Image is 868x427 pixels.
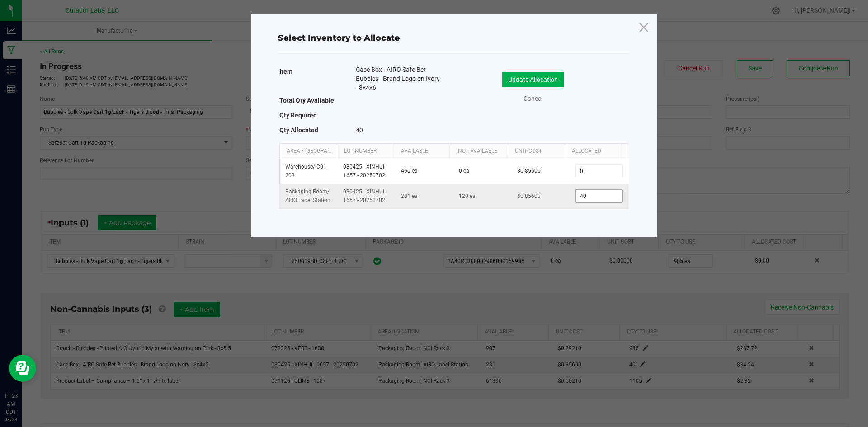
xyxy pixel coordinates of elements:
[280,144,337,159] th: Area / [GEOGRAPHIC_DATA]
[565,144,622,159] th: Allocated
[517,168,541,174] span: $0.85600
[394,144,451,159] th: Available
[285,188,330,203] span: Packaging Room / AIRO Label Station
[338,159,396,184] td: 080425 - XINHUI - 1657 - 20250702
[517,193,541,199] span: $0.85600
[401,168,418,174] span: 460 ea
[279,124,318,136] label: Qty Allocated
[502,72,564,87] button: Update Allocation
[356,127,363,134] span: 40
[278,33,400,43] span: Select Inventory to Allocate
[356,65,440,92] span: Case Box - AIRO Safe Bet Bubbles - Brand Logo on Ivory - 8x4x6
[279,109,317,122] label: Qty Required
[9,355,36,382] iframe: Resource center
[279,65,292,78] label: Item
[459,193,476,199] span: 120 ea
[285,164,328,178] span: Warehouse / C01-203
[338,184,396,208] td: 080425 - XINHUI - 1657 - 20250702
[459,168,469,174] span: 0 ea
[279,94,334,107] label: Total Qty Available
[337,144,394,159] th: Lot Number
[508,144,565,159] th: Unit Cost
[515,94,551,103] a: Cancel
[451,144,508,159] th: Not Available
[401,193,418,199] span: 281 ea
